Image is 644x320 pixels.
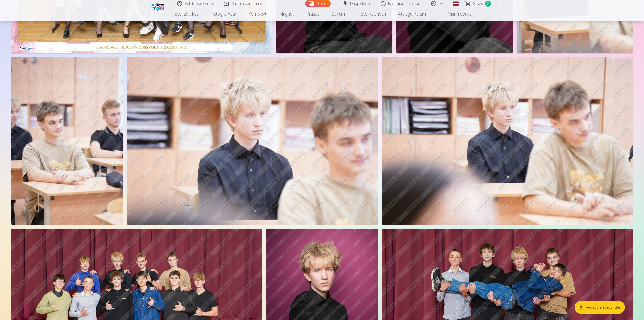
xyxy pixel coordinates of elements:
[434,7,478,21] a: Visi produkti
[150,2,166,11] img: /fa1
[392,7,434,21] a: Atslēgu piekariņi
[352,7,392,21] a: Foto kalendāri
[273,7,300,21] a: Magnēti
[242,7,273,21] a: Komplekti
[485,1,491,7] span: 2
[473,1,483,7] span: Grozs
[205,7,242,21] a: Fotogrāmata
[300,7,326,21] a: Krūzes
[575,301,625,314] button: Augšupielādēt bildes
[166,7,205,21] a: Foto izdrukas
[326,7,352,21] a: Suvenīri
